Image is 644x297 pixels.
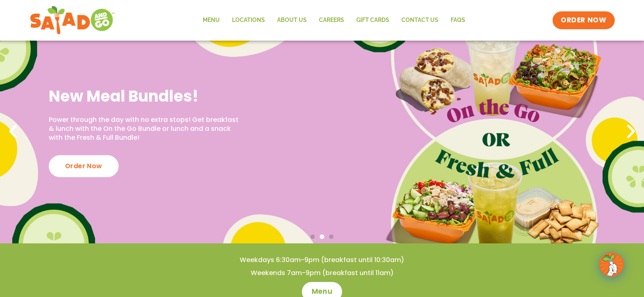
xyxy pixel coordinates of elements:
[350,11,395,30] a: GIFT CARDS
[329,234,334,239] span: Go to slide 3
[561,15,606,25] span: ORDER NOW
[16,256,628,264] h4: Weekdays 6:30am-9pm (breakfast until 10:30am)
[49,115,245,143] p: Power through the day with no extra stops! Get breakfast & lunch with the On the Go Bundle or lun...
[30,4,115,37] img: new-SAG-logo-768×292
[310,234,315,239] span: Go to slide 1
[445,11,471,30] a: FAQs
[271,11,313,30] a: About Us
[622,123,640,141] div: Next slide
[320,234,324,239] span: Go to slide 2
[49,86,245,106] h2: New Meal Bundles!
[49,155,119,177] div: Order Now
[313,11,350,30] a: Careers
[16,269,628,277] h4: Weekends 7am-9pm (breakfast until 11am)
[197,11,226,30] a: Menu
[4,123,22,141] div: Previous slide
[600,253,623,276] img: wpChatIcon
[226,11,271,30] a: Locations
[553,11,614,29] a: ORDER NOW
[312,287,332,297] span: Menu
[197,11,471,30] nav: Menu
[395,11,445,30] a: Contact Us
